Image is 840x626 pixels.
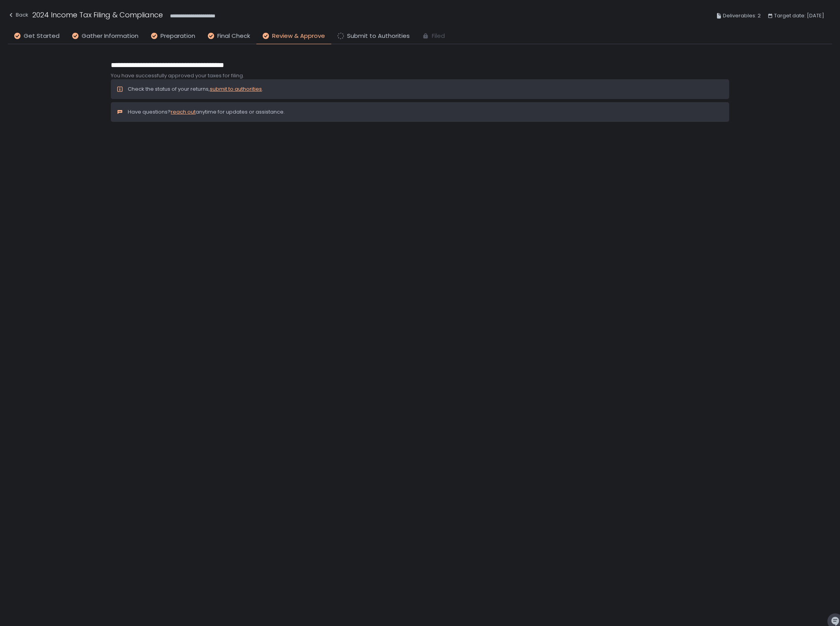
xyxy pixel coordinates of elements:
div: You have successfully approved your taxes for filing. [111,72,729,79]
span: Review & Approve [272,32,325,41]
span: Deliverables: 2 [723,11,761,21]
div: Back [8,10,28,20]
a: reach out [171,108,196,116]
a: submit to authorities [210,85,262,93]
span: Gather Information [82,32,138,41]
span: Preparation [161,32,195,41]
span: Submit to Authorities [347,32,410,41]
p: Have questions? anytime for updates or assistance. [128,108,285,116]
span: Filed [432,32,445,41]
span: Final Check [217,32,250,41]
h1: 2024 Income Tax Filing & Compliance [32,9,163,20]
p: Check the status of your returns, . [128,86,263,93]
button: Back [8,9,28,22]
span: Target date: [DATE] [774,11,824,21]
span: Get Started [24,32,60,41]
